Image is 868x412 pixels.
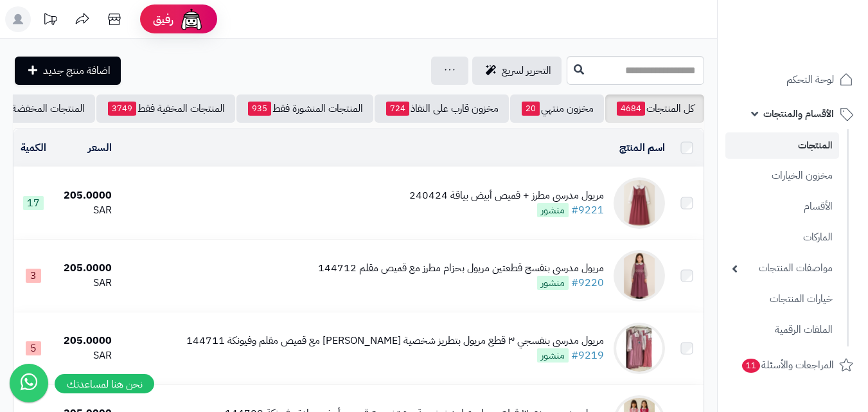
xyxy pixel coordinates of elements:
[571,348,604,363] a: #9219
[58,203,112,218] div: SAR
[571,202,604,218] a: #9221
[725,350,860,381] a: المراجعات والأسئلة11
[725,224,839,251] a: الماركات
[58,188,112,203] div: 205.0000
[318,261,604,276] div: مريول مدرسي بنفسج قطعتين مريول بحزام مطرز مع قميص مقلم 144712
[522,102,540,116] span: 20
[741,356,834,374] span: المراجعات والأسئلة
[725,193,839,220] a: الأقسام
[617,102,645,116] span: 4684
[58,348,112,363] div: SAR
[725,316,839,344] a: الملفات الرقمية
[537,203,569,217] span: منشور
[614,323,665,374] img: مريول مدرسي بنفسجي ٣ قطع مريول بتطريز شخصية ستيتش مع قميص مقلم وفيونكة 144711
[21,140,46,156] a: الكمية
[375,94,509,123] a: مخزون قارب على النفاذ724
[23,196,44,210] span: 17
[472,57,562,85] a: التحرير لسريع
[26,269,41,283] span: 3
[43,63,111,78] span: اضافة منتج جديد
[386,102,409,116] span: 724
[409,188,604,203] div: مريول مدرسي مطرز + قميص أبيض بياقة 240424
[153,12,173,27] span: رفيق
[186,334,604,348] div: مريول مدرسي بنفسجي ٣ قطع مريول بتطريز شخصية [PERSON_NAME] مع قميص مقلم وفيونكة 144711
[614,250,665,301] img: مريول مدرسي بنفسج قطعتين مريول بحزام مطرز مع قميص مقلم 144712
[725,132,839,159] a: المنتجات
[96,94,235,123] a: المنتجات المخفية فقط3749
[179,6,204,32] img: ai-face.png
[537,348,569,363] span: منشور
[537,276,569,290] span: منشور
[571,275,604,291] a: #9220
[88,140,112,156] a: السعر
[236,94,373,123] a: المنتجات المنشورة فقط935
[502,63,551,78] span: التحرير لسريع
[763,105,834,123] span: الأقسام والمنتجات
[781,36,856,63] img: logo-2.png
[58,261,112,276] div: 205.0000
[619,140,665,156] a: اسم المنتج
[725,255,839,282] a: مواصفات المنتجات
[15,57,121,85] a: اضافة منتج جديد
[725,162,839,190] a: مخزون الخيارات
[725,64,860,95] a: لوحة التحكم
[58,276,112,291] div: SAR
[108,102,136,116] span: 3749
[510,94,604,123] a: مخزون منتهي20
[614,177,665,229] img: مريول مدرسي مطرز + قميص أبيض بياقة 240424
[248,102,271,116] span: 935
[26,341,41,355] span: 5
[786,71,834,89] span: لوحة التحكم
[725,285,839,313] a: خيارات المنتجات
[34,6,66,35] a: تحديثات المنصة
[58,334,112,348] div: 205.0000
[605,94,704,123] a: كل المنتجات4684
[742,359,760,373] span: 11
